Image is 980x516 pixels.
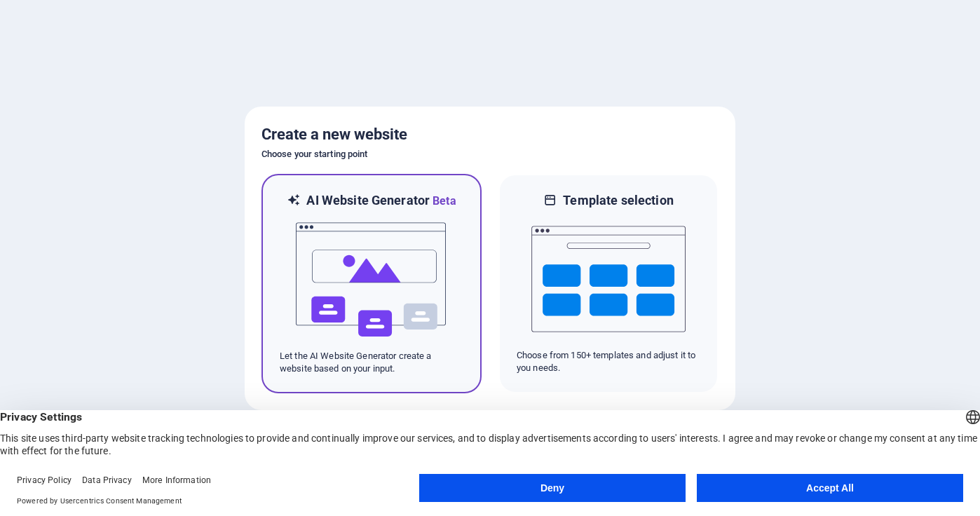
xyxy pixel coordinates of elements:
h6: Choose your starting point [261,146,719,163]
h5: Create a new website [261,123,719,146]
h6: AI Website Generator [306,192,456,210]
img: ai [294,210,449,350]
p: Choose from 150+ templates and adjust it to you needs. [517,349,700,374]
p: Let the AI Website Generator create a website based on your input. [280,350,463,375]
h6: Template selection [563,192,673,209]
span: Beta [430,194,456,208]
div: AI Website GeneratorBetaaiLet the AI Website Generator create a website based on your input. [261,174,482,393]
div: Template selectionChoose from 150+ templates and adjust it to you needs. [498,174,719,393]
